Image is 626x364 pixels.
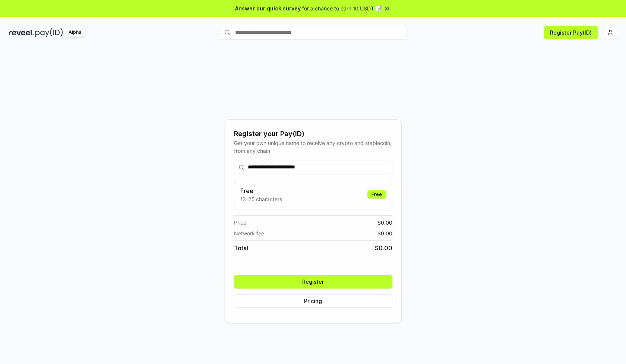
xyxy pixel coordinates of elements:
span: $ 0.00 [377,219,392,226]
div: Free [367,190,386,199]
span: $ 0.00 [377,229,392,237]
div: Get your own unique name to receive any crypto and stablecoin, from any chain [234,139,392,155]
button: Register [234,275,392,289]
div: Alpha [64,28,85,37]
span: Price [234,219,246,226]
button: Pricing [234,294,392,308]
span: Network fee [234,229,264,237]
h3: Free [240,186,282,195]
span: $ 0.00 [375,244,392,252]
img: pay_id [35,28,63,37]
p: 13-25 characters [240,195,282,203]
img: reveel_dark [9,28,34,37]
button: Register Pay(ID) [544,26,598,39]
span: Answer our quick survey [235,4,301,12]
span: Total [234,244,248,252]
span: for a chance to earn 10 USDT 📝 [302,4,382,12]
div: Register your Pay(ID) [234,129,392,139]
